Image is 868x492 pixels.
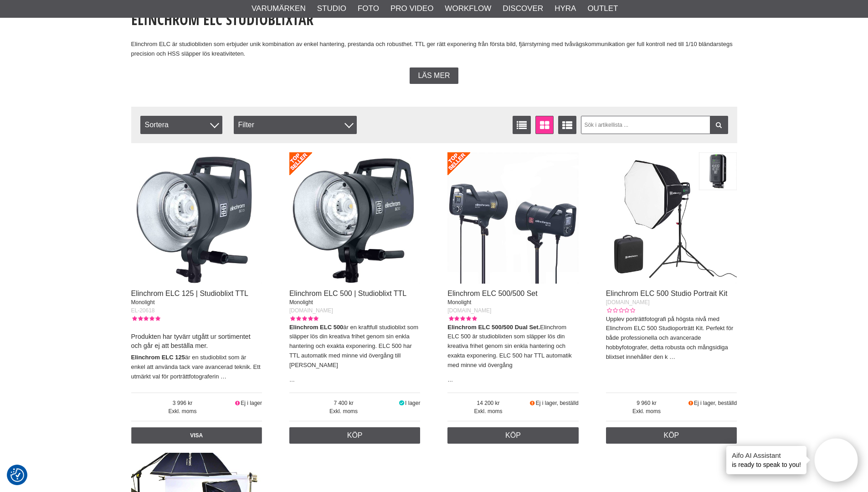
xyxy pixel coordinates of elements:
strong: Elinchrom ELC 500 [289,324,343,331]
span: Monolight [289,299,313,306]
button: Samtyckesinställningar [10,467,24,483]
span: Ej i lager, beställd [536,400,579,406]
div: Kundbetyg: 5.00 [447,315,477,323]
span: 9 960 [606,399,688,407]
a: Elinchrom ELC 500 | Studioblixt TTL [289,290,406,297]
img: Elinchrom ELC 125 | Studioblixt TTL [131,152,262,284]
p: är en studioblixt som är enkel att använda tack vare avancerad teknik. Ett utmärkt val för porträ... [131,353,262,381]
a: Fönstervisning [535,116,554,134]
span: [DOMAIN_NAME] [289,307,333,314]
a: … [289,377,295,383]
img: Elinchrom ELC 500 | Studioblixt TTL [289,152,421,284]
img: Elinchrom ELC 500/500 Set [447,152,579,284]
div: Kundbetyg: 5.00 [289,315,318,323]
a: … [221,373,226,380]
div: Kundbetyg: 5.00 [131,315,160,323]
a: Pro Video [390,3,433,15]
a: Elinchrom ELC 500 Studio Portrait Kit [606,290,728,297]
a: Köp [447,427,579,444]
span: [DOMAIN_NAME] [447,307,491,314]
a: Köp [606,427,737,444]
div: Filter [234,116,357,134]
strong: Elinchrom ELC 125 [131,354,185,361]
h4: Produkten har tyvärr utgått ur sortimentet och går ej att beställa mer. [131,332,262,350]
span: 14 200 [447,399,529,407]
h4: Aifo AI Assistant [732,451,801,460]
span: Monolight [447,299,471,306]
span: 3 996 [131,399,234,407]
h1: Elinchrom ELC Studioblixtar [131,10,737,30]
i: Beställd [687,400,694,406]
span: Ej i lager [241,400,262,406]
span: EL-20618 [131,307,155,314]
span: [DOMAIN_NAME] [606,299,650,306]
p: Elinchrom ELC 500 är studioblixten som släpper lös din kreativa frihet genom sin enkla hantering ... [447,323,579,370]
span: Exkl. moms [606,407,688,415]
span: Sortera [140,116,222,134]
span: I lager [405,400,420,406]
a: Studio [317,3,346,15]
span: 7 400 [289,399,398,407]
div: is ready to speak to you! [726,446,806,474]
a: … [447,377,453,383]
img: Revisit consent button [10,468,24,482]
div: Kundbetyg: 0 [606,306,635,315]
i: Ej i lager [234,400,241,406]
span: Läs mer [418,72,450,80]
a: Elinchrom ELC 500/500 Set [447,290,537,297]
a: Workflow [445,3,491,15]
span: Exkl. moms [131,407,234,415]
strong: Elinchrom ELC 500/500 Dual Set. [447,324,540,331]
input: Sök i artikellista ... [581,116,728,134]
a: Filtrera [710,116,728,134]
span: Monolight [131,299,155,306]
p: Elinchrom ELC är studioblixten som erbjuder unik kombination av enkel hantering, prestanda och ro... [131,40,737,59]
a: Köp [289,427,421,444]
p: Upplev porträttfotografi på högsta nivå med Elinchrom ELC 500 Studioporträtt Kit. Perfekt för båd... [606,315,737,362]
p: är en kraftfull studioblixt som släpper lös din kreativa frihet genom sin enkla hantering och exa... [289,323,421,370]
a: Foto [358,3,379,15]
a: Visa [131,427,262,444]
i: Beställd [529,400,536,406]
a: Hyra [555,3,576,15]
img: Elinchrom ELC 500 Studio Portrait Kit [606,152,737,284]
span: Exkl. moms [289,407,398,415]
a: Elinchrom ELC 125 | Studioblixt TTL [131,290,248,297]
a: Listvisning [513,116,531,134]
span: Exkl. moms [447,407,529,415]
i: I lager [398,400,405,406]
span: Ej i lager, beställd [694,400,737,406]
a: … [669,353,675,360]
a: Discover [503,3,543,15]
a: Varumärken [252,3,306,15]
a: Utökad listvisning [558,116,576,134]
a: Outlet [587,3,618,15]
